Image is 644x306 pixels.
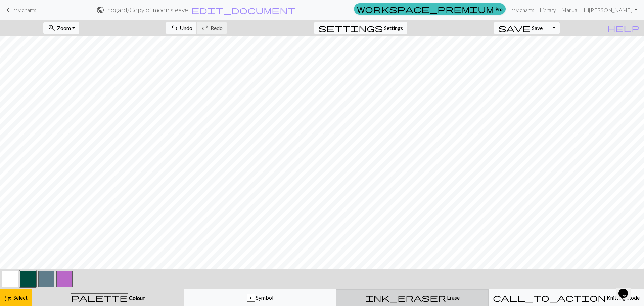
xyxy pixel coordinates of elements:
[606,294,640,301] span: Knitting mode
[180,25,192,31] span: Undo
[559,3,581,17] a: Manual
[493,293,606,302] span: call_to_action
[43,22,79,34] button: Zoom
[48,23,56,33] span: zoom_in
[318,23,383,33] span: settings
[12,294,28,301] span: Select
[128,295,145,301] span: Colour
[191,5,296,15] span: edit_document
[616,279,637,299] iframe: chat widget
[166,22,197,34] button: Undo
[384,24,403,32] span: Settings
[336,289,489,306] button: Erase
[32,289,184,306] button: Colour
[365,293,446,302] span: ink_eraser
[446,294,460,301] span: Erase
[170,23,178,33] span: undo
[4,4,36,16] a: My charts
[314,22,407,34] button: SettingsSettings
[318,24,383,32] i: Settings
[489,289,644,306] button: Knitting mode
[4,5,12,15] span: keyboard_arrow_left
[607,23,640,33] span: help
[537,3,559,17] a: Library
[247,294,255,302] div: p
[498,23,531,33] span: save
[80,274,88,284] span: add
[581,3,640,17] a: Hi[PERSON_NAME]
[184,289,336,306] button: p Symbol
[4,293,12,302] span: highlight_alt
[508,3,537,17] a: My charts
[532,25,543,31] span: Save
[357,4,494,14] span: workspace_premium
[13,7,36,13] span: My charts
[494,22,547,34] button: Save
[107,6,188,14] h2: nogard / Copy of moon sleeve
[71,293,128,302] span: palette
[354,3,506,15] a: Pro
[96,5,104,15] span: public
[255,294,273,301] span: Symbol
[57,25,71,31] span: Zoom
